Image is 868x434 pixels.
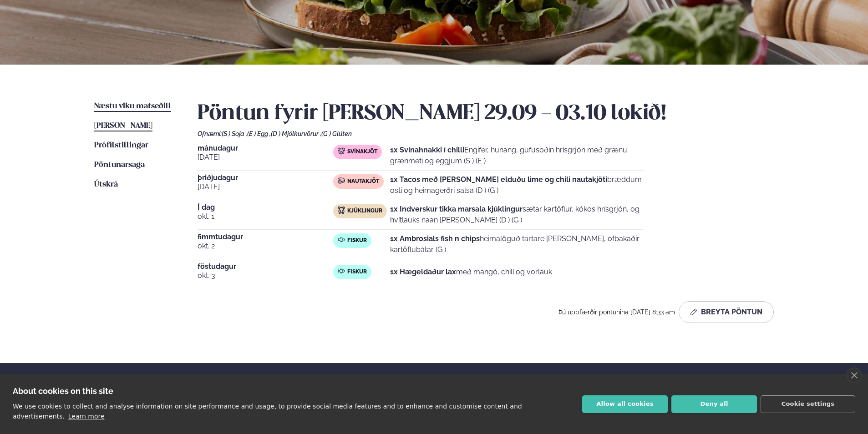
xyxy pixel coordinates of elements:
p: sætar kartöflur, kókos hrísgrjón, og hvítlauks naan [PERSON_NAME] (D ) (G ) [390,204,644,226]
span: mánudagur [198,145,333,152]
span: Pöntunarsaga [94,161,145,169]
strong: About cookies on this site [13,386,113,396]
span: (E ) Egg , [247,130,271,137]
span: Nautakjöt [347,178,379,185]
span: [DATE] [198,152,333,163]
span: (S ) Soja , [222,130,247,137]
span: okt. 2 [198,241,333,252]
button: Deny all [671,395,757,413]
span: [DATE] [198,182,333,192]
span: Fiskur [347,237,367,244]
button: Cookie settings [761,395,855,413]
span: Fiskur [347,268,367,276]
span: (G ) Glúten [321,130,352,137]
a: Learn more [68,413,105,420]
span: Prófílstillingar [94,141,148,149]
span: okt. 3 [198,270,333,281]
strong: 1x Svínahnakki í chilli [390,146,464,154]
span: Þú uppfærðir pöntunina [DATE] 8:33 am [558,308,675,316]
img: fish.svg [338,267,345,275]
a: Prófílstillingar [94,140,148,151]
span: Svínakjöt [347,148,377,156]
img: chicken.svg [338,207,345,214]
span: Útskrá [94,181,118,188]
p: We use cookies to collect and analyse information on site performance and usage, to provide socia... [13,403,522,420]
span: okt. 1 [198,211,333,222]
p: heimalöguð tartare [PERSON_NAME], ofbakaðir kartöflubátar (G ) [390,233,644,255]
span: þriðjudagur [198,174,333,182]
p: Engifer, hunang, gufusoðin hrísgrjón með grænu grænmeti og eggjum (S ) (E ) [390,145,644,167]
strong: 1x Indverskur tikka marsala kjúklingur [390,205,523,213]
a: Útskrá [94,179,118,190]
strong: 1x Hægeldaður lax [390,267,456,276]
img: pork.svg [338,147,345,155]
span: föstudagur [198,263,333,270]
button: Breyta Pöntun [679,301,774,323]
div: Ofnæmi: [198,130,774,137]
span: Í dag [198,204,333,211]
span: [PERSON_NAME] [94,122,152,130]
img: beef.svg [338,177,345,184]
button: Allow all cookies [582,395,668,413]
a: Pöntunarsaga [94,160,145,171]
span: fimmtudagur [198,233,333,241]
a: Næstu viku matseðill [94,101,171,112]
strong: 1x Ambrosials fish n chips [390,234,480,243]
p: bræddum osti og heimagerðri salsa (D ) (G ) [390,174,644,196]
p: með mangó, chilí og vorlauk [390,267,552,278]
a: [PERSON_NAME] [94,121,152,131]
strong: 1x Tacos með [PERSON_NAME] elduðu lime og chili nautakjöti [390,175,607,184]
span: (D ) Mjólkurvörur , [271,130,321,137]
span: Næstu viku matseðill [94,102,171,110]
span: Kjúklingur [347,207,382,215]
a: close [847,368,862,383]
h2: Pöntun fyrir [PERSON_NAME] 29.09 - 03.10 lokið! [198,101,774,126]
img: fish.svg [338,236,345,243]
